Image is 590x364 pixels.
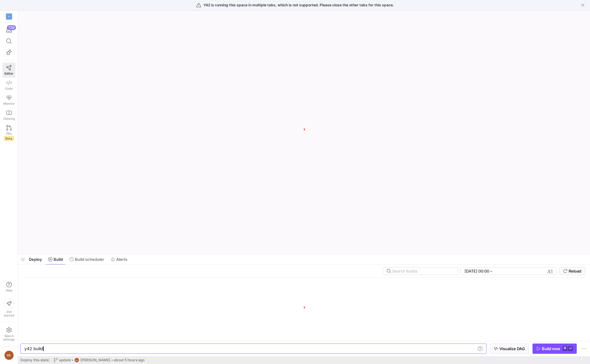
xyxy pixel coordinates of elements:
span: Deploy this state: [20,358,50,362]
button: Alerts [108,254,130,264]
span: Reload [569,269,581,273]
span: Code [5,87,13,90]
div: 720 [7,25,16,30]
input: Search Builds [392,269,453,273]
button: Build scheduler [67,254,107,264]
span: Beta [4,136,14,141]
span: Deploy [29,257,42,262]
a: Monitor [2,93,15,108]
div: ME [74,358,79,362]
span: Build [54,257,63,262]
input: Start datetime [464,269,489,273]
button: Visualize DAG [490,344,529,354]
span: Visualize DAG [499,346,525,351]
button: Reload [559,267,585,275]
span: PRs [6,132,12,135]
span: Catalog [3,117,15,120]
span: update [59,358,71,362]
button: Build [45,254,66,264]
a: PRsBeta [2,123,15,143]
span: Space settings [3,334,15,341]
span: y42 build [24,346,43,351]
button: ME [2,349,15,362]
a: Editor [2,63,15,78]
span: – [490,269,492,273]
kbd: ⌘ [563,346,567,351]
button: Help [2,279,15,295]
span: Build scheduler [75,257,104,262]
div: Build now [542,346,560,351]
kbd: ⏎ [568,346,573,351]
a: Catalog [2,108,15,123]
img: logo.gif [300,306,309,315]
span: Editor [5,72,13,75]
img: logo.gif [300,128,309,137]
span: about 5 hours ago [114,358,144,362]
span: Y42 is running this space in multiple tabs, which is not supported. Please close the other tabs f... [203,3,394,7]
input: End datetime [494,269,533,273]
button: updateME[PERSON_NAME]about 5 hours ago [52,356,146,364]
div: ME [4,350,14,360]
div: VF [6,14,12,20]
span: Get started [4,310,14,317]
a: Spacesettings [2,325,15,344]
button: 720 [2,25,15,36]
span: Alerts [116,257,127,262]
span: Monitor [3,102,15,105]
a: Code [2,78,15,93]
a: VF [2,11,15,22]
span: [PERSON_NAME] [80,358,110,362]
button: Build now⌘⏎ [533,344,577,354]
button: Getstarted [2,296,15,319]
span: Help [5,288,13,292]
